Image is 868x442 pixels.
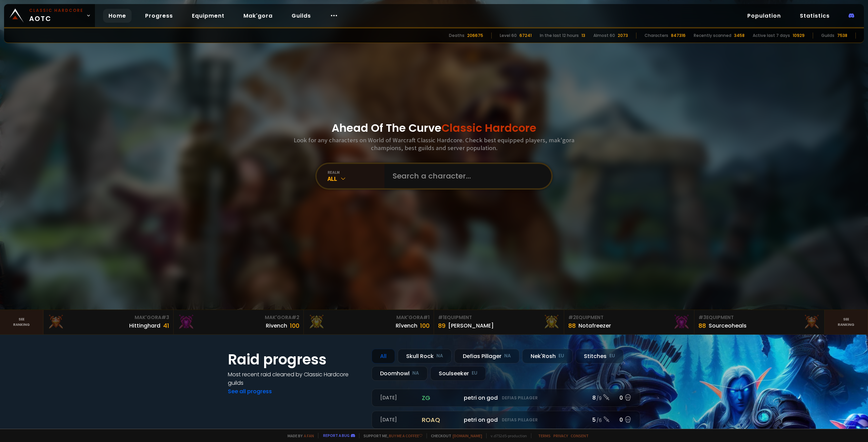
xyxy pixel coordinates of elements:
div: Stitches [575,349,624,363]
div: 13 [581,33,585,39]
span: # 2 [292,314,299,321]
div: Mak'Gora [308,314,430,321]
h1: Ahead Of The Curve [332,120,536,136]
div: 100 [290,321,299,330]
div: Notafreezer [578,321,611,330]
span: v. d752d5 - production [486,433,527,438]
div: Skull Rock [398,349,452,363]
div: 67241 [519,33,532,39]
div: In the last 12 hours [540,33,579,39]
div: Equipment [698,314,820,321]
div: All [372,349,395,363]
span: Classic Hardcore [441,120,536,135]
div: Nek'Rosh [522,349,573,363]
div: Mak'Gora [178,314,299,321]
a: Statistics [794,9,835,23]
div: 88 [568,321,576,330]
h1: Raid progress [228,349,363,370]
small: EU [558,353,564,359]
div: Active last 7 days [753,33,790,39]
small: NA [436,353,443,359]
a: [DATE]zgpetri on godDefias Pillager8 /90 [372,389,640,407]
a: Progress [140,9,178,23]
div: Rîvench [396,321,417,330]
span: Checkout [427,433,482,438]
a: Home [103,9,132,23]
a: See all progress [228,387,272,395]
div: 2073 [618,33,628,39]
span: # 3 [698,314,706,321]
div: Mak'Gora [47,314,169,321]
div: Guilds [821,33,834,39]
a: Classic HardcoreAOTC [4,4,95,27]
div: Hittinghard [129,321,160,330]
div: Almost 60 [593,33,615,39]
input: Search a character... [389,164,543,188]
div: Equipment [438,314,560,321]
div: All [328,175,384,183]
a: a fan [304,433,314,438]
a: Mak'Gora#3Hittinghard41 [43,310,174,334]
div: Equipment [568,314,690,321]
span: # 1 [438,314,445,321]
div: [PERSON_NAME] [448,321,494,330]
small: Classic Hardcore [29,7,83,14]
div: Defias Pillager [454,349,519,363]
a: Terms [538,433,551,438]
div: Deaths [449,33,465,39]
span: Support me, [359,433,422,438]
div: 88 [698,321,706,330]
a: Seeranking [825,310,868,334]
a: Guilds [286,9,316,23]
div: 100 [420,321,430,330]
small: NA [412,370,419,377]
h4: Most recent raid cleaned by Classic Hardcore guilds [228,370,363,387]
a: [DOMAIN_NAME] [453,433,482,438]
div: Sourceoheals [709,321,747,330]
a: #2Equipment88Notafreezer [564,310,694,334]
small: EU [609,353,615,359]
span: Made by [283,433,314,438]
div: realm [328,170,384,175]
small: NA [504,353,511,359]
div: Rivench [266,321,287,330]
div: 206675 [467,33,483,39]
div: 3458 [734,33,745,39]
a: Population [742,9,786,23]
div: 7538 [837,33,847,39]
div: Doomhowl [372,366,428,381]
div: Characters [645,33,668,39]
a: Consent [571,433,589,438]
div: 89 [438,321,446,330]
span: # 3 [161,314,169,321]
a: Mak'Gora#1Rîvench100 [304,310,434,334]
a: Mak'gora [238,9,278,23]
a: #1Equipment89[PERSON_NAME] [434,310,564,334]
a: [DATE]roaqpetri on godDefias Pillager5 /60 [372,411,640,429]
div: 847316 [671,33,686,39]
a: Report a bug [323,433,350,438]
a: #3Equipment88Sourceoheals [694,310,825,334]
a: Equipment [186,9,230,23]
a: Buy me a coffee [389,433,422,438]
a: Mak'Gora#2Rivench100 [174,310,304,334]
div: Level 60 [500,33,517,39]
div: 10929 [793,33,805,39]
span: # 2 [568,314,576,321]
a: Privacy [553,433,568,438]
h3: Look for any characters on World of Warcraft Classic Hardcore. Check best equipped players, mak'g... [291,136,577,152]
div: Soulseeker [430,366,486,381]
span: AOTC [29,7,83,24]
div: 41 [163,321,169,330]
div: Recently scanned [694,33,731,39]
small: EU [472,370,477,377]
span: # 1 [423,314,430,321]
